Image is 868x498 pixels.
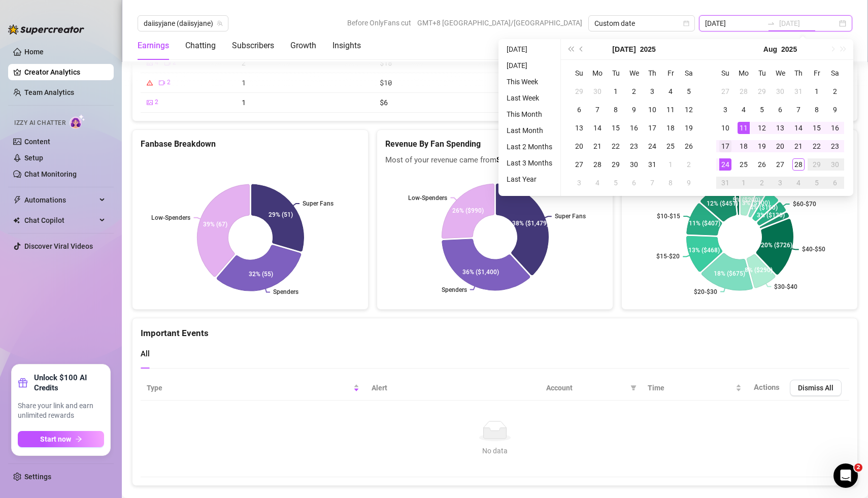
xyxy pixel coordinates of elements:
[719,177,731,189] div: 31
[570,119,588,137] td: 2025-07-13
[789,82,808,101] td: 2025-07-31
[13,196,21,204] span: thunderbolt
[273,288,298,295] text: Spenders
[767,19,775,27] span: swap-right
[8,24,84,35] img: logo-BBDzfeDw.svg
[24,48,44,56] a: Home
[646,104,658,116] div: 10
[756,85,768,97] div: 29
[683,85,695,97] div: 5
[826,137,844,155] td: 2025-08-23
[630,385,637,391] span: filter
[625,137,643,155] td: 2025-07-23
[503,59,556,72] li: [DATE]
[147,99,153,106] span: picture
[738,177,750,189] div: 1
[735,64,753,82] th: Mo
[643,137,661,155] td: 2025-07-24
[753,137,771,155] td: 2025-08-19
[738,140,750,152] div: 18
[811,177,823,189] div: 5
[719,85,731,97] div: 27
[664,104,677,116] div: 11
[716,82,735,101] td: 2025-07-27
[716,119,735,137] td: 2025-08-10
[573,85,585,97] div: 29
[735,101,753,119] td: 2025-08-04
[347,15,411,30] span: Before OnlyFans cut
[811,158,823,171] div: 29
[774,177,786,189] div: 3
[808,119,826,137] td: 2025-08-15
[808,155,826,174] td: 2025-08-29
[570,137,588,155] td: 2025-07-20
[774,283,797,290] text: $30-$40
[380,78,391,87] span: $10
[774,85,786,97] div: 30
[792,158,805,171] div: 28
[683,122,695,134] div: 19
[771,82,789,101] td: 2025-07-30
[771,64,789,82] th: We
[648,382,733,393] span: Time
[716,174,735,192] td: 2025-08-31
[141,376,365,401] th: Type
[719,104,731,116] div: 3
[385,138,605,150] h5: Revenue By Fan Spending
[24,192,96,208] span: Automations
[792,140,805,152] div: 21
[217,20,223,26] span: team
[159,80,165,86] span: video-camera
[607,137,625,155] td: 2025-07-22
[738,104,750,116] div: 4
[588,174,607,192] td: 2025-08-04
[365,376,540,401] th: Alert
[826,64,844,82] th: Sa
[573,104,585,116] div: 6
[417,15,582,30] span: GMT+8 [GEOGRAPHIC_DATA]/[GEOGRAPHIC_DATA]
[774,158,786,171] div: 27
[610,122,622,134] div: 15
[735,82,753,101] td: 2025-07-28
[408,194,447,202] text: Low-Spenders
[808,101,826,119] td: 2025-08-08
[792,85,805,97] div: 31
[683,20,689,26] span: calendar
[155,58,158,68] span: 4
[716,101,735,119] td: 2025-08-03
[753,155,771,174] td: 2025-08-26
[141,138,360,150] h5: Fanbase Breakdown
[789,137,808,155] td: 2025-08-21
[380,58,391,68] span: $18
[826,174,844,192] td: 2025-09-06
[753,174,771,192] td: 2025-09-02
[565,39,576,59] button: Last year (Control + left)
[570,155,588,174] td: 2025-07-27
[151,445,839,456] div: No data
[781,39,797,59] button: Choose a year
[610,85,622,97] div: 1
[643,119,661,137] td: 2025-07-17
[607,155,625,174] td: 2025-07-29
[664,122,677,134] div: 18
[661,119,680,137] td: 2025-07-18
[771,101,789,119] td: 2025-08-06
[716,155,735,174] td: 2025-08-24
[716,64,735,82] th: Su
[14,118,65,128] span: Izzy AI Chatter
[782,189,806,196] text: $70-$80
[607,119,625,137] td: 2025-07-15
[503,92,556,104] li: Last Week
[591,140,604,152] div: 21
[151,214,190,221] text: Low-Spenders
[503,108,556,120] li: This Month
[680,155,698,174] td: 2025-08-02
[789,101,808,119] td: 2025-08-07
[555,213,586,220] text: Super Fans
[829,177,841,189] div: 6
[763,39,777,59] button: Choose a month
[829,122,841,134] div: 16
[628,140,640,152] div: 23
[792,201,816,208] text: $60-$70
[607,174,625,192] td: 2025-08-05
